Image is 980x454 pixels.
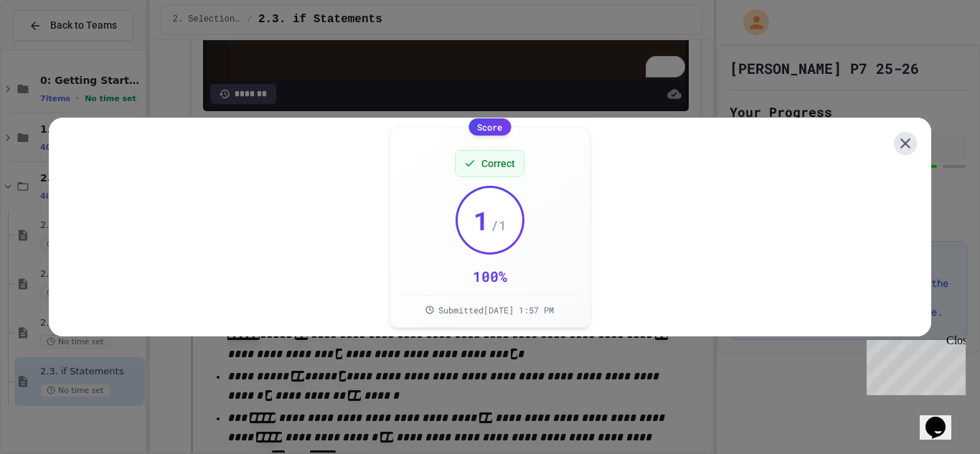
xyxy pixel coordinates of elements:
[473,266,507,286] div: 100 %
[468,118,511,136] div: Score
[491,215,507,235] span: / 1
[481,156,515,171] span: Correct
[861,334,966,395] iframe: chat widget
[6,6,99,91] div: Chat with us now!Close
[920,397,966,440] iframe: chat widget
[438,304,554,316] span: Submitted [DATE] 1:57 PM
[473,206,489,235] span: 1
